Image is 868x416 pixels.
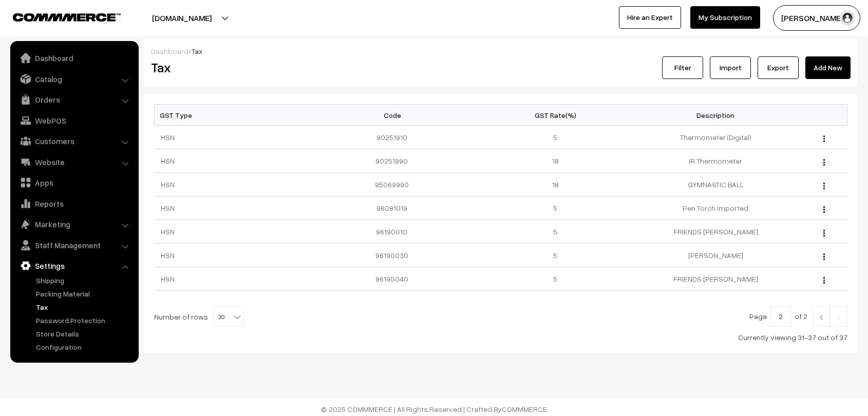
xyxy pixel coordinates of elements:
[315,173,475,196] td: 95069990
[13,49,135,67] a: Dashboard
[155,126,315,149] td: HSN
[13,236,135,254] a: Staff Management
[315,196,475,220] td: 96081019
[155,220,315,244] td: HSN
[151,47,188,55] a: Dashboard
[662,56,703,79] a: Filter
[155,244,315,267] td: HSN
[823,159,825,166] img: Menu
[13,194,135,213] a: Reports
[13,215,135,233] a: Marketing
[475,196,635,220] td: 5
[151,60,493,75] h2: Tax
[795,312,807,321] span: of 2
[13,173,135,192] a: Apps
[213,306,244,327] span: 30
[13,256,135,275] a: Settings
[155,149,315,173] td: HSN
[502,405,547,413] a: COMMMERCE
[13,70,135,88] a: Catalog
[840,10,855,26] img: user
[155,105,315,126] th: GST Type
[192,47,202,55] span: Tax
[635,173,796,196] td: GYMNASTIC BALL
[710,56,751,79] a: Import
[823,253,825,260] img: Menu
[154,311,208,322] span: Number of rows
[834,314,843,321] img: Right
[33,302,135,312] a: Tax
[475,244,635,267] td: 5
[13,153,135,171] a: Website
[475,105,635,126] th: GST Rate(%)
[315,126,475,149] td: 90251910
[749,312,767,321] span: Page
[315,105,475,126] th: Code
[823,135,825,142] img: Menu
[116,5,248,31] button: [DOMAIN_NAME]
[635,220,796,244] td: FRIENDS [PERSON_NAME]
[33,275,135,286] a: Shipping
[635,244,796,267] td: [PERSON_NAME]
[315,149,475,173] td: 90251990
[635,126,796,149] td: Thermometer (Digital)
[773,5,860,31] button: [PERSON_NAME]…
[635,196,796,220] td: Pen Torch Imported
[155,173,315,196] td: HSN
[13,132,135,150] a: Customers
[823,277,825,284] img: Menu
[33,288,135,299] a: Packing Material
[635,267,796,291] td: FRIENDS [PERSON_NAME]
[214,307,243,327] span: 30
[805,56,851,79] a: Add New
[823,183,825,189] img: Menu
[315,267,475,291] td: 96190040
[475,220,635,244] td: 5
[151,46,851,56] div: /
[155,267,315,291] td: HSN
[475,173,635,196] td: 18
[635,149,796,173] td: IR Thermometer
[619,6,681,29] a: Hire an Expert
[475,267,635,291] td: 5
[635,105,796,126] th: Description
[13,13,121,21] img: COMMMERCE
[315,220,475,244] td: 96190010
[475,126,635,149] td: 5
[13,90,135,109] a: Orders
[758,56,799,79] a: Export
[33,328,135,339] a: Store Details
[13,111,135,130] a: WebPOS
[823,206,825,213] img: Menu
[475,149,635,173] td: 18
[823,230,825,236] img: Menu
[33,315,135,326] a: Password Protection
[155,196,315,220] td: HSN
[33,342,135,352] a: Configuration
[154,332,847,343] div: Currently viewing 31-37 out of 37
[690,6,760,29] a: My Subscription
[315,244,475,267] td: 96190030
[817,314,826,321] img: Left
[13,10,103,23] a: COMMMERCE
